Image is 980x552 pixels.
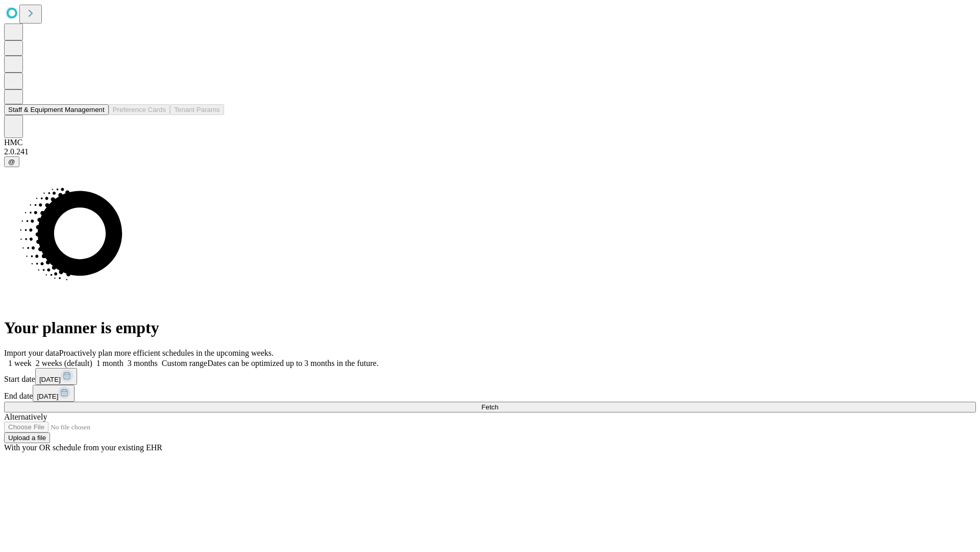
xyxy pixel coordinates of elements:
span: Dates can be optimized up to 3 months in the future. [207,359,378,367]
button: Tenant Params [170,104,224,115]
span: [DATE] [37,393,58,400]
span: Alternatively [4,412,47,421]
span: Fetch [481,403,498,411]
div: HMC [4,138,976,147]
span: 1 month [96,359,124,367]
h1: Your planner is empty [4,318,976,337]
button: [DATE] [35,368,77,385]
button: Upload a file [4,432,50,443]
span: 1 week [8,359,32,367]
span: Import your data [4,349,59,357]
button: [DATE] [33,385,75,402]
span: Proactively plan more efficient schedules in the upcoming weeks. [59,349,274,357]
div: End date [4,385,976,402]
span: 3 months [128,359,158,367]
span: With your OR schedule from your existing EHR [4,443,162,452]
div: 2.0.241 [4,147,976,156]
div: Start date [4,368,976,385]
span: 2 weeks (default) [36,359,92,367]
span: Custom range [162,359,207,367]
button: Staff & Equipment Management [4,104,109,115]
span: @ [8,158,15,166]
span: [DATE] [39,376,61,383]
button: @ [4,156,19,167]
button: Fetch [4,402,976,412]
button: Preference Cards [109,104,170,115]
